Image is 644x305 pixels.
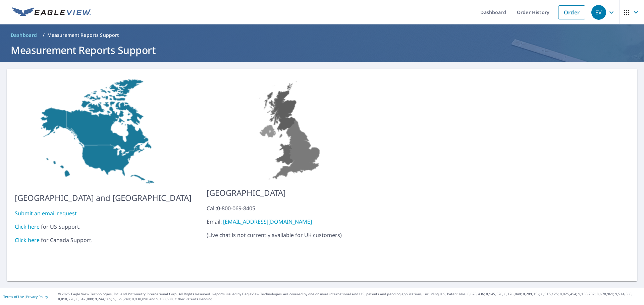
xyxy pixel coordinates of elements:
p: Measurement Reports Support [47,32,119,39]
img: US-MAP [15,77,192,186]
h1: Measurement Reports Support [8,43,636,57]
p: | [3,295,48,299]
span: Dashboard [11,32,37,39]
nav: breadcrumb [8,30,636,41]
div: Email: [207,218,375,226]
a: Click here [15,223,40,230]
div: EV [591,5,606,20]
p: ( Live chat is not currently available for UK customers ) [207,204,375,239]
div: for Canada Support. [15,236,192,244]
li: / [43,31,45,39]
a: Terms of Use [3,294,24,299]
img: US-MAP [207,77,375,181]
img: EV Logo [12,7,91,17]
p: [GEOGRAPHIC_DATA] and [GEOGRAPHIC_DATA] [15,192,192,204]
a: Order [558,5,585,19]
div: Call: 0-800-069-8405 [207,204,375,212]
p: [GEOGRAPHIC_DATA] [207,187,375,199]
p: © 2025 Eagle View Technologies, Inc. and Pictometry International Corp. All Rights Reserved. Repo... [58,292,641,302]
a: Dashboard [8,30,40,41]
a: Privacy Policy [26,294,48,299]
a: Submit an email request [15,210,77,217]
a: [EMAIL_ADDRESS][DOMAIN_NAME] [223,218,312,225]
div: for US Support. [15,223,192,231]
a: Click here [15,236,40,244]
